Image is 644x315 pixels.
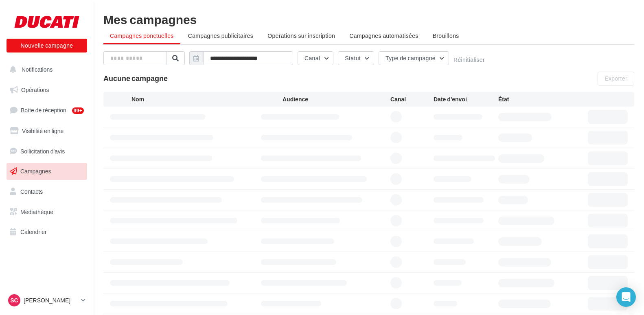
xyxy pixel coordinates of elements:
span: Boîte de réception [21,107,66,114]
button: Nouvelle campagne [7,39,87,52]
button: Réinitialiser [453,57,485,63]
span: Notifications [22,66,53,73]
button: Statut [338,51,374,65]
a: Médiathèque [5,203,89,221]
button: Canal [298,51,333,65]
a: Campagnes [5,163,89,180]
span: Campagnes [20,168,51,175]
a: Calendrier [5,223,89,241]
a: Visibilité en ligne [5,122,89,140]
div: Canal [390,95,434,103]
span: Sollicitation d'avis [20,147,65,154]
span: Aucune campagne [103,74,168,83]
span: Contacts [20,188,43,195]
div: 99+ [72,107,84,114]
div: Audience [283,95,390,103]
button: Notifications [5,61,85,78]
div: État [498,95,563,103]
div: Mes campagnes [103,13,634,25]
span: SC [10,296,18,304]
a: Opérations [5,81,89,98]
span: Brouillons [433,32,459,39]
a: Boîte de réception99+ [5,101,89,119]
span: Visibilité en ligne [22,127,64,134]
span: Operations sur inscription [267,32,335,39]
div: Nom [131,95,283,103]
div: Date d'envoi [434,95,498,103]
span: Campagnes automatisées [349,32,418,39]
button: Type de campagne [379,51,449,65]
span: Opérations [21,86,49,93]
p: [PERSON_NAME] [24,296,78,304]
span: Campagnes publicitaires [188,32,253,39]
span: Médiathèque [20,208,53,215]
a: Sollicitation d'avis [5,143,89,160]
a: SC [PERSON_NAME] [7,293,87,308]
a: Contacts [5,183,89,200]
div: Open Intercom Messenger [616,287,636,307]
button: Exporter [598,72,634,85]
span: Calendrier [20,228,47,235]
